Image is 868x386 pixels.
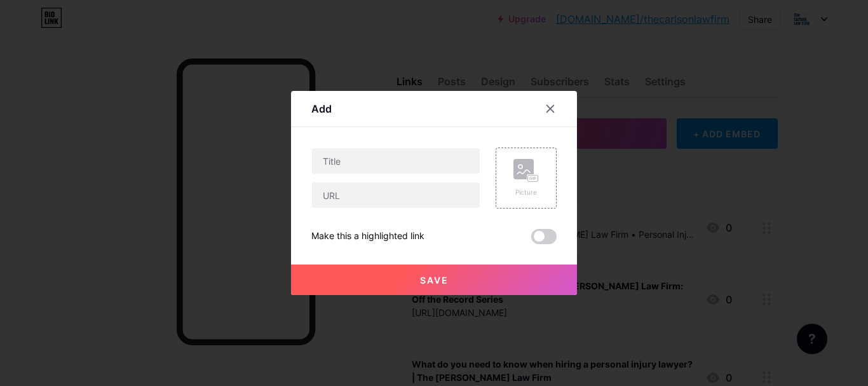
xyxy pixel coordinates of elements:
div: Make this a highlighted link [311,229,424,244]
div: Add [311,101,332,116]
input: URL [312,183,480,208]
span: Save [420,275,449,286]
button: Save [291,265,577,295]
div: Picture [513,188,539,197]
input: Title [312,148,480,174]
